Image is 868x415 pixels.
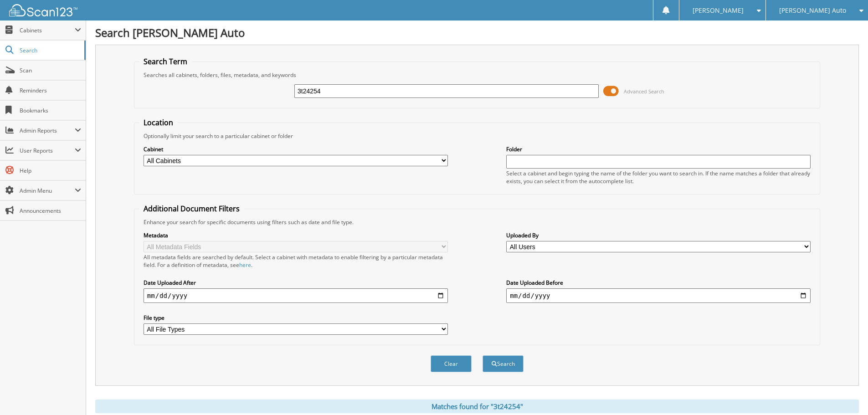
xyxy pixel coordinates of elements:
[144,253,448,269] div: All metadata fields are searched by default. Select a cabinet with metadata to enable filtering b...
[506,279,811,287] label: Date Uploaded Before
[20,87,81,94] span: Reminders
[20,46,80,54] span: Search
[95,25,859,40] h1: Search [PERSON_NAME] Auto
[144,288,448,303] input: start
[483,355,524,372] button: Search
[139,132,815,140] div: Optionally limit your search to a particular cabinet or folder
[20,107,81,114] span: Bookmarks
[624,88,664,95] span: Advanced Search
[20,67,81,74] span: Scan
[139,56,192,67] legend: Search Term
[506,145,811,153] label: Folder
[139,71,815,79] div: Searches all cabinets, folders, files, metadata, and keywords
[20,167,81,174] span: Help
[144,145,448,153] label: Cabinet
[431,355,472,372] button: Clear
[20,127,75,134] span: Admin Reports
[95,400,859,413] div: Matches found for "3t24254"
[506,231,811,239] label: Uploaded By
[20,207,81,215] span: Announcements
[139,218,815,226] div: Enhance your search for specific documents using filters such as date and file type.
[144,279,448,287] label: Date Uploaded After
[779,8,846,13] span: [PERSON_NAME] Auto
[20,187,75,195] span: Admin Menu
[20,26,75,34] span: Cabinets
[139,118,178,128] legend: Location
[144,314,448,322] label: File type
[9,4,77,16] img: scan123-logo-white.svg
[144,231,448,239] label: Metadata
[239,261,251,269] a: here
[20,147,75,154] span: User Reports
[506,169,811,185] div: Select a cabinet and begin typing the name of the folder you want to search in. If the name match...
[139,204,244,214] legend: Additional Document Filters
[506,288,811,303] input: end
[693,8,744,13] span: [PERSON_NAME]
